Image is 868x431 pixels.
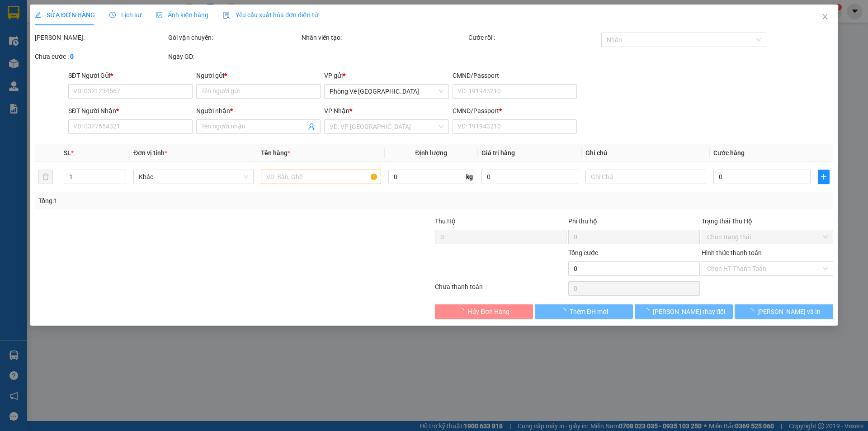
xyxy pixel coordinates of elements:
input: VD: Bàn, Ghế [261,170,381,184]
div: Nhân viên tạo: [302,33,467,43]
span: edit [35,12,41,18]
div: Tổng: 1 [38,196,335,206]
span: Tên hàng [261,149,290,156]
span: Cước hàng [713,149,745,156]
div: SĐT Người Nhận [68,106,193,116]
span: [PERSON_NAME] và In [757,307,821,317]
div: CMND/Passport [453,106,577,116]
span: Thu Hộ [435,218,456,225]
span: user-add [308,123,316,130]
span: Ảnh kiện hàng [156,11,208,19]
span: VP Nhận [325,107,350,114]
div: [PERSON_NAME]: [35,33,166,43]
div: Phí thu hộ [568,216,700,230]
span: [PERSON_NAME] thay đổi [653,307,725,317]
span: Lịch sử [109,11,142,19]
div: SĐT Người Gửi [68,71,193,81]
span: Yêu cầu xuất hóa đơn điện tử [223,11,318,19]
span: Chọn trạng thái [707,230,828,244]
span: Thêm ĐH mới [570,307,608,317]
span: SỬA ĐƠN HÀNG [35,11,95,19]
div: Gói vận chuyển: [168,33,300,43]
div: Chưa cước : [35,52,166,62]
span: loading [643,308,653,314]
span: Tổng cước [568,249,598,256]
button: Thêm ĐH mới [535,304,633,319]
span: Giá trị hàng [481,149,515,156]
span: close [821,13,829,20]
span: clock-circle [109,12,116,18]
span: Phòng Vé Tuy Hòa [330,85,443,98]
span: Hủy Đơn Hàng [468,307,510,317]
div: Chưa thanh toán [434,282,567,298]
span: loading [560,308,570,314]
span: SL [64,149,71,156]
button: plus [818,170,830,184]
span: plus [818,173,829,180]
span: loading [747,308,757,314]
div: Ngày GD: [168,52,300,62]
span: Khác [139,170,248,184]
span: loading [458,308,468,314]
button: Hủy Đơn Hàng [435,304,533,319]
div: VP gửi [325,71,449,81]
div: Cước rồi : [468,33,600,43]
span: picture [156,12,162,18]
span: kg [465,170,474,184]
div: Người gửi [196,71,321,81]
b: 0 [70,53,74,60]
div: CMND/Passport [453,71,577,81]
label: Hình thức thanh toán [702,249,762,256]
button: delete [38,170,53,184]
span: Đơn vị tính [133,149,167,156]
button: [PERSON_NAME] thay đổi [635,304,733,319]
input: Ghi Chú [586,170,706,184]
button: [PERSON_NAME] và In [735,304,833,319]
div: Trạng thái Thu Hộ [702,216,833,226]
span: Định lượng [415,149,448,156]
img: icon [223,12,230,19]
button: Close [812,5,838,30]
div: Người nhận [196,106,321,116]
th: Ghi chú [582,144,710,162]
